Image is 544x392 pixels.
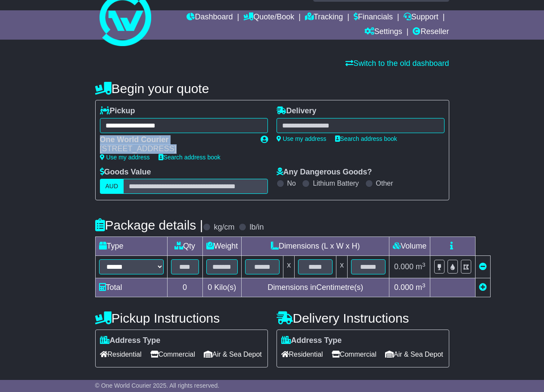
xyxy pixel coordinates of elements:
[100,154,150,161] a: Use my address
[389,237,430,256] td: Volume
[345,59,449,68] a: Switch to the old dashboard
[385,348,443,361] span: Air & Sea Depot
[100,144,252,154] div: [STREET_ADDRESS]
[100,336,161,345] label: Address Type
[394,262,413,271] span: 0.000
[479,283,487,292] a: Add new item
[202,237,242,256] td: Weight
[277,106,317,116] label: Delivery
[376,179,393,187] label: Other
[95,81,449,96] h4: Begin your quote
[95,311,268,325] h4: Pickup Instructions
[332,348,376,361] span: Commercial
[100,135,252,145] div: One World Courier
[202,278,242,297] td: Kilo(s)
[208,283,212,292] span: 0
[287,179,296,187] label: No
[204,348,262,361] span: Air & Sea Depot
[283,256,295,278] td: x
[159,154,221,161] a: Search address book
[364,25,402,40] a: Settings
[277,135,326,142] a: Use my address
[479,262,487,271] a: Remove this item
[281,336,342,345] label: Address Type
[243,10,294,25] a: Quote/Book
[354,10,393,25] a: Financials
[95,278,167,297] td: Total
[100,179,124,194] label: AUD
[95,237,167,256] td: Type
[95,218,203,232] h4: Package details |
[187,10,233,25] a: Dashboard
[335,135,397,142] a: Search address book
[404,10,438,25] a: Support
[305,10,343,25] a: Tracking
[313,179,359,187] label: Lithium Battery
[249,223,264,232] label: lb/in
[100,106,135,116] label: Pickup
[214,223,234,232] label: kg/cm
[277,311,449,325] h4: Delivery Instructions
[422,261,426,268] sup: 3
[100,348,142,361] span: Residential
[167,278,202,297] td: 0
[167,237,202,256] td: Qty
[416,262,426,271] span: m
[336,256,348,278] td: x
[242,237,389,256] td: Dimensions (L x W x H)
[416,283,426,292] span: m
[422,282,426,289] sup: 3
[150,348,195,361] span: Commercial
[95,382,220,389] span: © One World Courier 2025. All rights reserved.
[413,25,449,40] a: Reseller
[277,168,372,177] label: Any Dangerous Goods?
[100,168,151,177] label: Goods Value
[242,278,389,297] td: Dimensions in Centimetre(s)
[281,348,323,361] span: Residential
[394,283,413,292] span: 0.000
